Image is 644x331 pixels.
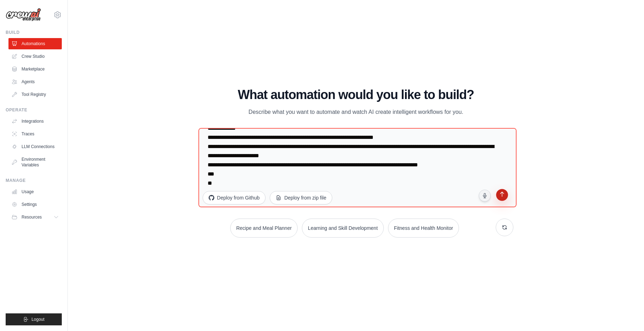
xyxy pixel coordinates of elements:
button: Logout [6,313,62,325]
a: Tool Registry [8,89,62,100]
div: Manage [6,178,62,183]
a: Crew Studio [8,51,62,62]
a: Automations [8,38,62,49]
button: Learning and Skill Development [302,219,384,238]
div: Operate [6,107,62,113]
a: Traces [8,128,62,140]
a: LLM Connections [8,141,62,152]
a: Marketplace [8,63,62,75]
a: Environment Variables [8,154,62,171]
span: Logout [31,317,44,322]
a: Agents [8,76,62,87]
a: Usage [8,186,62,197]
button: Deploy from zip file [270,191,332,204]
h1: What automation would you like to build? [198,88,514,102]
span: Resources [22,214,42,220]
img: Logo [6,8,41,22]
button: Deploy from Github [203,191,266,204]
div: Build [6,30,62,35]
p: Describe what you want to automate and watch AI create intelligent workflows for you. [237,108,475,117]
button: Fitness and Health Monitor [388,219,459,238]
iframe: Chat Widget [609,297,644,331]
a: Settings [8,199,62,210]
button: Recipe and Meal Planner [230,219,298,238]
a: Integrations [8,116,62,127]
button: Resources [8,212,62,223]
